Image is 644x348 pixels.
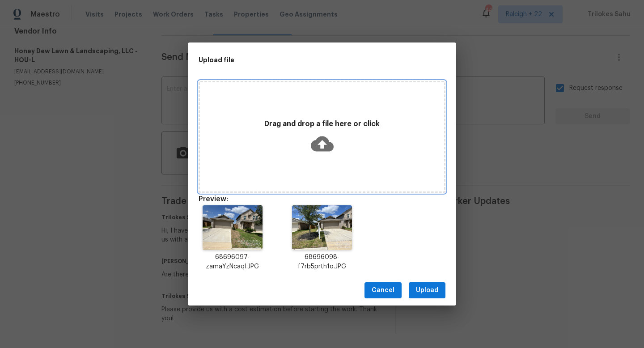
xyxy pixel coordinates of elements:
[292,205,352,250] img: 2Q==
[372,285,394,296] span: Cancel
[409,282,445,299] button: Upload
[416,285,438,296] span: Upload
[199,55,405,65] h2: Upload file
[200,119,444,129] p: Drag and drop a file here or click
[199,253,267,272] p: 68696097-zamaYzNcaqI.JPG
[364,282,402,299] button: Cancel
[203,205,262,250] img: 2Q==
[288,253,356,272] p: 68696098-f7rb5prth1o.JPG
